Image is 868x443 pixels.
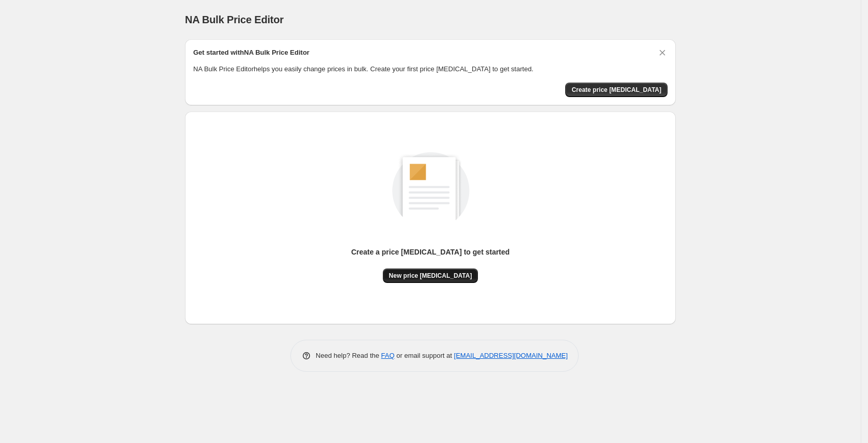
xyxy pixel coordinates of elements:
h2: Get started with NA Bulk Price Editor [193,48,309,58]
p: Create a price [MEDICAL_DATA] to get started [351,247,510,257]
a: [EMAIL_ADDRESS][DOMAIN_NAME] [454,352,568,359]
button: Dismiss card [657,48,668,58]
span: or email support at [395,352,454,359]
button: New price [MEDICAL_DATA] [383,268,478,283]
span: New price [MEDICAL_DATA] [389,272,472,280]
span: Create price [MEDICAL_DATA] [571,86,661,94]
button: Create price change job [565,83,668,97]
span: NA Bulk Price Editor [185,14,284,25]
span: Need help? Read the [316,352,381,359]
p: NA Bulk Price Editor helps you easily change prices in bulk. Create your first price [MEDICAL_DAT... [193,64,668,74]
a: FAQ [381,352,395,359]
